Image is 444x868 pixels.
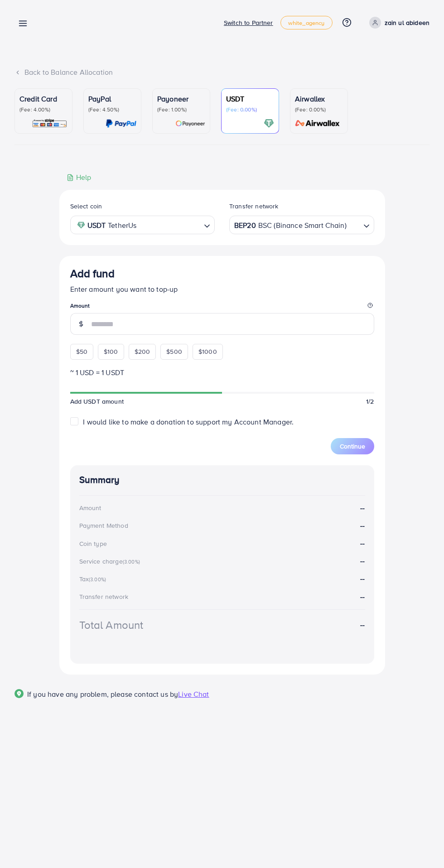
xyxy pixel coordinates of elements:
p: Switch to Partner [224,17,273,28]
h4: Summary [79,474,365,486]
img: Popup guide [14,689,24,698]
span: $200 [135,347,150,356]
div: Service charge [79,557,143,566]
p: Enter amount you want to top-up [70,284,374,294]
p: (Fee: 4.50%) [88,106,136,113]
strong: -- [360,574,365,583]
p: Airwallex [295,93,343,104]
div: Amount [79,503,101,512]
strong: -- [360,538,365,549]
img: card [106,118,136,129]
div: Payment Method [79,521,128,530]
p: (Fee: 0.00%) [295,106,343,113]
small: (3.00%) [89,576,106,583]
span: BSC (Binance Smart Chain) [258,219,347,232]
strong: -- [360,521,365,531]
span: Continue [340,442,365,451]
img: coin [77,221,85,229]
label: Transfer network [229,202,279,211]
strong: -- [360,592,365,602]
span: TetherUs [108,219,136,232]
button: Continue [331,438,374,454]
a: white_agency [280,16,333,29]
div: Tax [79,574,109,583]
input: Search for option [139,218,200,232]
span: 1/2 [366,397,374,406]
span: Live Chat [178,689,209,699]
div: Back to Balance Allocation [14,67,430,77]
span: $1000 [198,347,217,356]
p: ~ 1 USD = 1 USDT [70,367,374,378]
span: $500 [166,347,182,356]
span: I would like to make a donation to support my Account Manager. [83,417,294,427]
p: (Fee: 0.00%) [226,106,274,113]
small: (3.00%) [123,558,140,565]
p: PayPal [88,93,136,104]
p: (Fee: 1.00%) [157,106,205,113]
span: $50 [76,347,87,356]
a: zain ul abideen [366,17,430,29]
div: Coin type [79,539,107,548]
div: Search for option [70,216,215,234]
p: zain ul abideen [385,17,430,28]
div: Help [67,172,92,183]
div: Transfer network [79,592,129,601]
div: Search for option [229,216,374,234]
strong: USDT [87,219,106,232]
strong: -- [360,556,365,566]
div: Total Amount [79,617,144,633]
p: Payoneer [157,93,205,104]
span: Add USDT amount [70,397,124,406]
strong: -- [360,620,365,630]
p: Credit Card [19,93,68,104]
span: If you have any problem, please contact us by [27,689,178,699]
strong: -- [360,503,365,513]
strong: BEP20 [234,219,256,232]
input: Search for option [347,218,360,232]
h3: Add fund [70,267,115,280]
span: white_agency [288,20,325,26]
legend: Amount [70,302,374,313]
label: Select coin [70,202,102,211]
img: card [292,118,343,129]
p: (Fee: 4.00%) [19,106,68,113]
p: USDT [226,93,274,104]
span: $100 [104,347,118,356]
img: card [175,118,205,129]
img: card [32,118,68,129]
img: card [264,118,274,129]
